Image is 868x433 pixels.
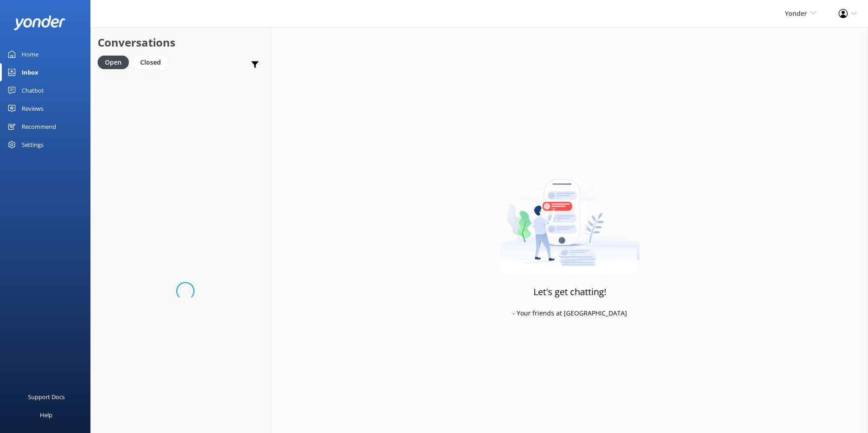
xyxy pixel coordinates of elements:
[133,57,172,67] a: Closed
[22,136,43,154] div: Settings
[98,34,264,51] h2: Conversations
[22,63,38,81] div: Inbox
[500,160,640,273] img: artwork of a man stealing a conversation from at giant smartphone
[785,9,807,18] span: Yonder
[98,56,129,69] div: Open
[28,388,65,406] div: Support Docs
[22,45,38,63] div: Home
[513,308,627,318] p: - Your friends at [GEOGRAPHIC_DATA]
[22,99,43,118] div: Reviews
[40,406,52,424] div: Help
[133,56,168,69] div: Closed
[22,81,44,99] div: Chatbot
[14,15,66,30] img: yonder-white-logo.png
[22,118,56,136] div: Recommend
[98,57,133,67] a: Open
[533,285,606,299] h3: Let's get chatting!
